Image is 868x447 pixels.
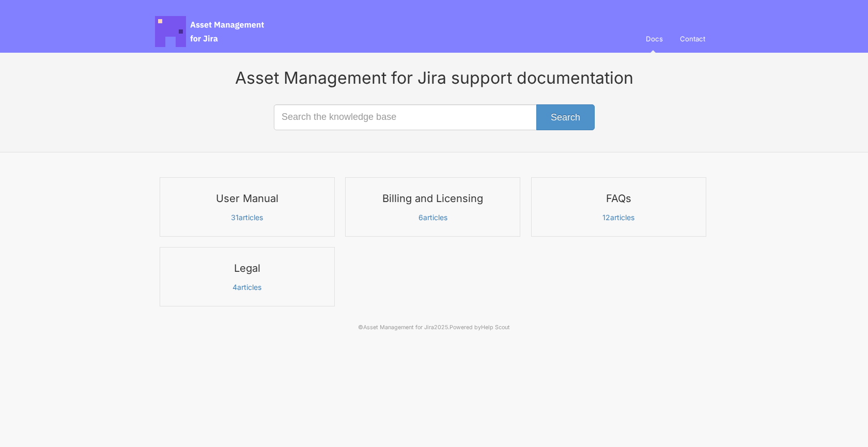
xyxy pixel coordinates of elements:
[166,213,328,222] p: articles
[352,213,514,222] p: articles
[274,104,594,130] input: Search the knowledge base
[674,25,713,53] a: Contact
[538,192,700,205] h3: FAQs
[642,25,672,53] a: Docs
[352,192,514,205] h3: Billing and Licensing
[367,324,434,331] a: Asset Management for Jira
[604,213,611,222] span: 12
[538,213,700,222] p: articles
[420,213,424,222] span: 6
[166,261,328,275] h3: Legal
[233,213,239,222] span: 31
[531,177,706,237] a: FAQs 12articles
[551,112,580,122] span: Search
[155,16,266,47] span: Asset Management for Jira Docs
[166,283,328,292] p: articles
[536,104,595,130] button: Search
[478,324,506,331] a: Help Scout
[448,324,506,331] span: Powered by
[155,323,713,332] p: © 2025.
[160,247,335,306] a: Legal 4articles
[160,177,335,237] a: User Manual 31articles
[345,177,520,237] a: Billing and Licensing 6articles
[234,283,238,291] span: 4
[166,192,328,205] h3: User Manual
